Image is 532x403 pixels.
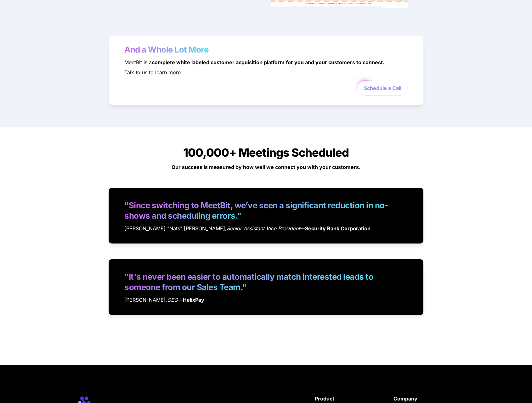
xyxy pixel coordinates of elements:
[124,59,152,65] span: MeetBit is a
[152,59,384,65] strong: complete white labeled customer acquisition platform for you and your customers to connect.
[358,77,408,99] a: Schedule a Call
[124,225,227,232] span: [PERSON_NAME] "Nats" [PERSON_NAME],
[183,297,204,303] strong: HelixPay
[315,395,334,402] strong: Product
[124,200,390,221] span: "Since switching to MeetBit, we’ve seen a significant reduction in no-shows and scheduling errors."
[183,146,349,160] span: 100,000+ Meetings Scheduled
[364,85,401,91] strong: Schedule a Call
[178,297,183,303] span: —
[124,272,377,292] span: "It's never been easier to automatically match interested leads to someone from our Sales Team."
[305,225,371,232] strong: Security Bank Corporation
[393,395,417,402] strong: Company
[227,225,300,232] em: Senior Assistant Vice President
[300,225,305,232] span: —
[167,297,178,303] em: CEO
[124,69,182,76] span: Talk to us to learn more.
[172,164,360,170] strong: Our success is measured by how well we connect you with your customers.
[358,81,408,96] button: Schedule a Call
[124,297,167,303] span: [PERSON_NAME],
[124,45,210,54] span: And a Whole Lot More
